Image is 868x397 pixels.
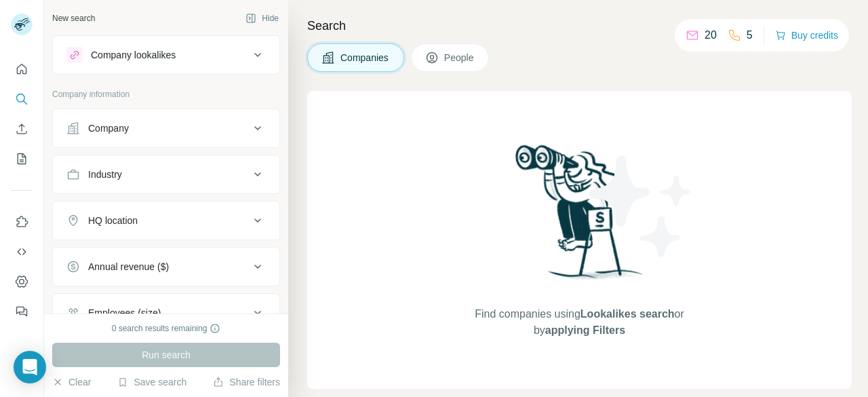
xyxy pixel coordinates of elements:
[53,112,279,145] button: Company
[88,121,129,135] div: Company
[580,145,702,267] img: Surfe Illustration - Stars
[11,240,33,264] button: Use Surfe API
[340,51,390,64] span: Companies
[11,147,33,171] button: My lists
[53,204,279,237] button: HQ location
[11,57,33,81] button: Quick start
[545,324,625,336] span: applying Filters
[11,210,33,234] button: Use Surfe on LinkedIn
[53,297,279,329] button: Employees (size)
[53,158,279,191] button: Industry
[236,8,288,29] button: Hide
[509,141,650,292] img: Surfe Illustration - Woman searching with binoculars
[11,117,33,141] button: Enrich CSV
[11,87,33,111] button: Search
[705,27,717,43] p: 20
[52,375,91,389] button: Clear
[88,260,169,273] div: Annual revenue ($)
[88,306,161,320] div: Employees (size)
[91,48,176,62] div: Company lookalikes
[11,269,33,294] button: Dashboard
[14,351,46,383] div: Open Intercom Messenger
[471,306,688,339] span: Find companies using or by
[747,27,753,43] p: 5
[53,39,279,71] button: Company lookalikes
[52,88,280,100] p: Company information
[307,16,852,35] h4: Search
[11,299,33,324] button: Feedback
[213,375,280,389] button: Share filters
[580,308,675,320] span: Lookalikes search
[88,214,138,227] div: HQ location
[112,322,221,335] div: 0 search results remaining
[53,250,279,283] button: Annual revenue ($)
[88,168,122,181] div: Industry
[52,12,95,24] div: New search
[444,51,475,64] span: People
[775,26,838,45] button: Buy credits
[117,375,186,389] button: Save search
